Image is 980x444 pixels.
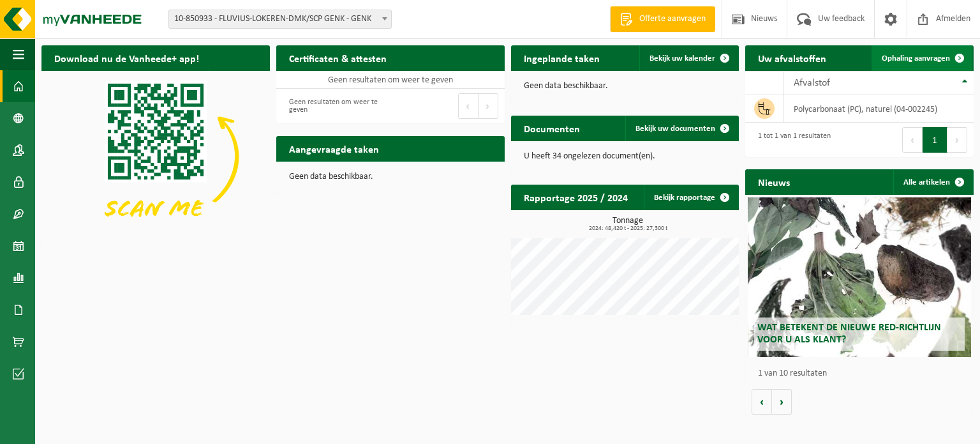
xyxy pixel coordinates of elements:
div: 1 tot 1 van 1 resultaten [752,126,831,154]
span: Afvalstof [794,78,830,88]
span: Ophaling aanvragen [882,54,950,63]
h3: Tonnage [517,217,739,232]
p: 1 van 10 resultaten [758,369,967,378]
a: Ophaling aanvragen [872,45,972,71]
span: 10-850933 - FLUVIUS-LOKEREN-DMK/SCP GENK - GENK [168,10,392,29]
td: polycarbonaat (PC), naturel (04-002245) [784,95,974,123]
a: Alle artikelen [893,169,972,195]
button: Vorige [752,389,772,415]
a: Bekijk rapportage [644,185,738,210]
span: Bekijk uw kalender [650,54,715,63]
h2: Uw afvalstoffen [745,45,839,70]
button: Next [479,93,498,119]
button: Previous [902,127,923,153]
span: 2024: 48,420 t - 2025: 27,300 t [517,226,739,232]
p: U heeft 34 ongelezen document(en). [524,152,727,161]
a: Bekijk uw kalender [639,45,738,71]
h2: Certificaten & attesten [276,45,399,70]
button: Previous [458,93,479,119]
a: Wat betekent de nieuwe RED-richtlijn voor u als klant? [748,197,972,357]
p: Geen data beschikbaar. [524,82,727,91]
span: Bekijk uw documenten [635,125,715,133]
a: Offerte aanvragen [610,6,715,32]
h2: Documenten [511,116,593,141]
button: Volgende [772,389,792,415]
span: Offerte aanvragen [636,13,709,26]
p: Geen data beschikbaar. [289,172,492,181]
button: Next [947,127,967,153]
td: Geen resultaten om weer te geven [276,71,505,89]
h2: Ingeplande taken [511,45,612,70]
div: Geen resultaten om weer te geven [283,92,384,120]
h2: Rapportage 2025 / 2024 [511,185,641,210]
span: Wat betekent de nieuwe RED-richtlijn voor u als klant? [757,323,941,345]
a: Bekijk uw documenten [625,116,738,141]
span: 10-850933 - FLUVIUS-LOKEREN-DMK/SCP GENK - GENK [169,10,391,28]
h2: Download nu de Vanheede+ app! [41,45,212,70]
button: 1 [923,127,947,153]
img: Download de VHEPlus App [41,71,270,242]
h2: Aangevraagde taken [276,136,392,161]
h2: Nieuws [745,169,803,194]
